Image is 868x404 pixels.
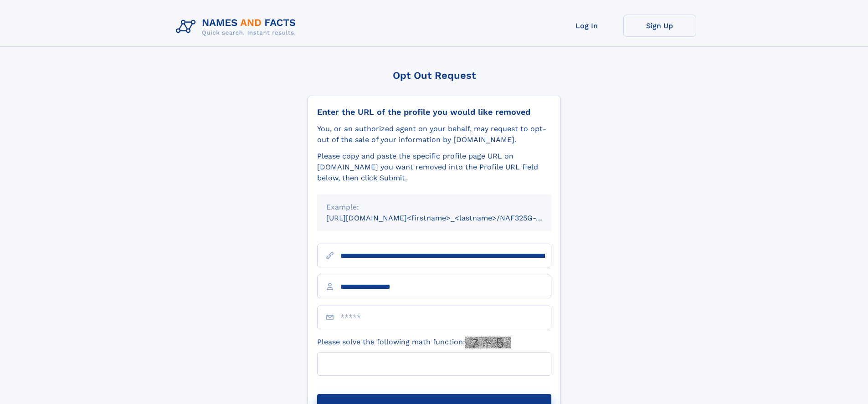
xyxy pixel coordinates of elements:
[317,337,511,348] label: Please solve the following math function:
[308,70,561,81] div: Opt Out Request
[172,15,303,39] img: Logo Names and Facts
[623,15,696,37] a: Sign Up
[317,151,551,184] div: Please copy and paste the specific profile page URL on [DOMAIN_NAME] you want removed into the Pr...
[550,15,623,37] a: Log In
[326,202,542,213] div: Example:
[326,214,569,222] small: [URL][DOMAIN_NAME]<firstname>_<lastname>/NAF325G-xxxxxxxx
[317,107,551,117] div: Enter the URL of the profile you would like removed
[317,123,551,145] div: You, or an authorized agent on your behalf, may request to opt-out of the sale of your informatio...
